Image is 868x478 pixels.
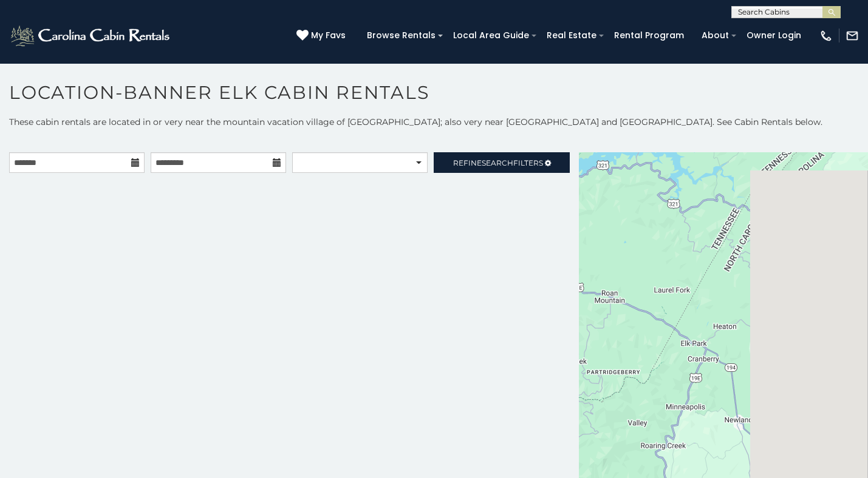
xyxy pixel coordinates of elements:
[819,29,833,42] img: phone-regular-white.png
[434,152,569,173] a: RefineSearchFilters
[541,26,603,45] a: Real Estate
[846,29,859,42] img: mail-regular-white.png
[695,26,735,45] a: About
[311,29,346,42] span: My Favs
[447,26,535,45] a: Local Area Guide
[740,26,807,45] a: Owner Login
[608,26,690,45] a: Rental Program
[296,29,349,42] a: My Favs
[482,158,513,167] span: Search
[9,24,173,48] img: White-1-2.png
[361,26,442,45] a: Browse Rentals
[453,158,543,167] span: Refine Filters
